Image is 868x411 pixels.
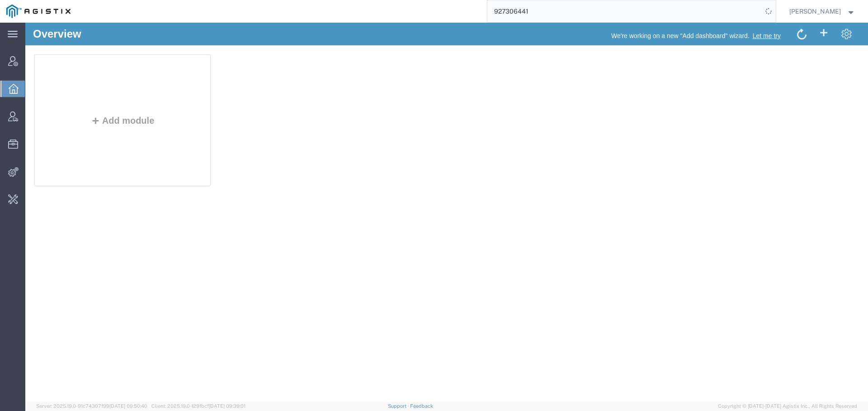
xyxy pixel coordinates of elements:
[25,23,868,401] iframe: FS Legacy Container
[6,5,71,18] img: logo
[410,403,433,409] a: Feedback
[487,0,762,22] input: Search for shipment number, reference number
[151,403,245,409] span: Client: 2025.19.0-129fbcf
[789,6,856,17] button: [PERSON_NAME]
[36,403,147,409] span: Server: 2025.19.0-91c74307f99
[718,402,857,410] span: Copyright © [DATE]-[DATE] Agistix Inc., All Rights Reserved
[789,6,841,16] span: Abbie Wilkiemeyer
[209,403,245,409] span: [DATE] 09:39:01
[109,403,147,409] span: [DATE] 09:50:40
[63,93,132,103] button: Add module
[388,403,410,409] a: Support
